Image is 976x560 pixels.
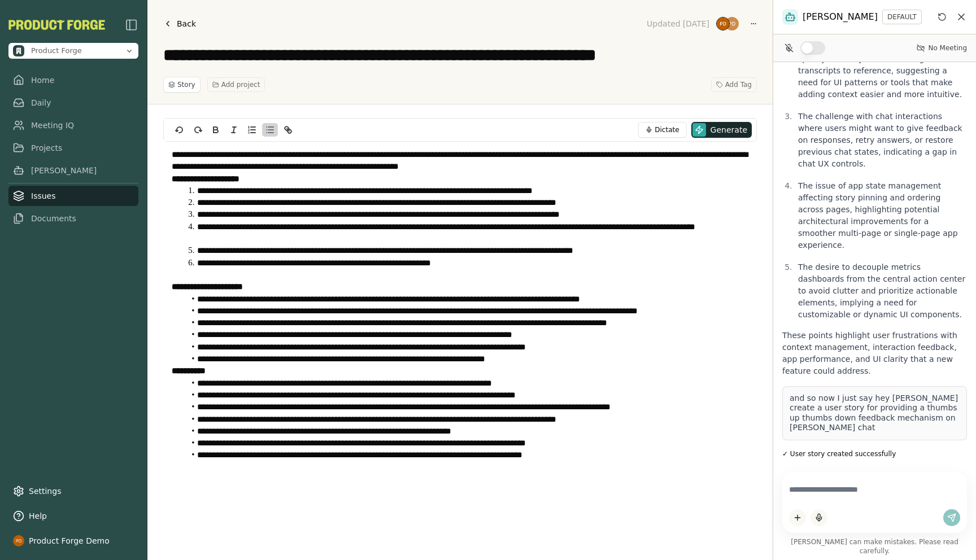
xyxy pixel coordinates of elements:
span: Add Tag [725,80,752,89]
a: [PERSON_NAME] [8,160,138,181]
p: The issue of app state management affecting story pinning and ordering across pages, highlighting... [798,180,967,251]
a: Back [163,16,196,32]
button: Close chat [956,11,967,23]
button: Open organization switcher [8,43,138,59]
img: Product Forge [13,45,24,56]
button: Bullet [262,123,278,137]
img: sidebar [125,18,138,32]
button: Updated[DATE]Product Forge DemoProduct Forge Demo [640,16,746,32]
p: The challenge with chat interactions where users might want to give feedback on responses, retry ... [798,111,967,170]
button: Add Tag [711,77,757,92]
p: The desire to decouple metrics dashboards from the central action center to avoid clutter and pri... [798,261,967,321]
img: Product Forge Demo [716,17,730,30]
span: Updated [647,18,681,29]
button: Story [163,77,201,93]
a: Settings [8,481,138,501]
a: Issues [8,186,138,206]
button: undo [172,123,188,137]
button: Bold [208,123,224,137]
span: No Meeting [928,43,967,53]
button: Help [8,506,138,526]
button: Generate [691,122,752,138]
span: Generate [711,124,747,135]
span: Add project [221,80,260,89]
button: Link [280,123,296,137]
button: Start dictation [811,509,827,526]
a: Meeting IQ [8,115,138,135]
a: Home [8,70,138,90]
button: redo [190,123,206,137]
button: Reset conversation [935,10,949,24]
span: [PERSON_NAME] can make mistakes. Please read carefully. [782,537,967,555]
div: ✓ User story created successfully [782,449,967,458]
span: Dictate [655,125,679,134]
span: Back [177,18,196,29]
img: Product Forge Demo [725,17,739,30]
span: [DATE] [683,18,709,29]
button: Dictate [638,122,686,138]
p: and so now I just say hey [PERSON_NAME] create a user story for providing a thumbs up thumbs down... [790,393,960,433]
img: profile [13,535,24,546]
button: Italic [226,123,242,137]
p: The difficulty of users having to manually specify or clarify which meetings or transcripts to re... [798,41,967,100]
span: Story [177,80,195,89]
a: Projects [8,138,138,158]
span: Product Forge [31,46,82,56]
img: Product Forge [8,20,105,30]
button: Product Forge Demo [8,531,138,551]
a: Documents [8,208,138,229]
button: Send message [943,509,960,526]
p: These points highlight user frustrations with context management, interaction feedback, app perfo... [782,330,967,377]
a: Daily [8,93,138,113]
button: Ordered [244,123,260,137]
button: DEFAULT [882,10,922,24]
button: Add content to chat [789,509,806,526]
button: Add project [207,77,265,92]
button: PF-Logo [8,20,105,30]
span: [PERSON_NAME] [803,10,878,24]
